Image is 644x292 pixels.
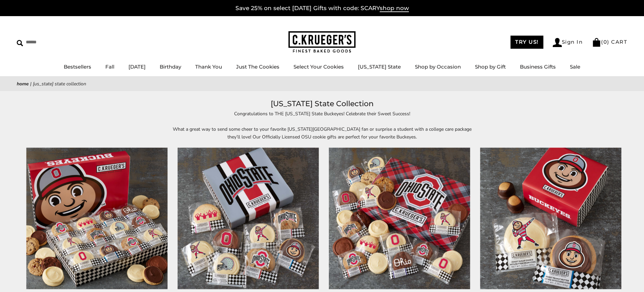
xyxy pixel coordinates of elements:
span: shop now [380,5,409,12]
a: Thank You [195,64,222,70]
h1: [US_STATE] State Collection [27,98,617,110]
a: Business Gifts [520,64,556,70]
span: 0 [603,39,607,45]
span: | [30,81,32,87]
a: Save 25% on select [DATE] Gifts with code: SCARYshop now [235,5,409,12]
p: What a great way to send some cheer to your favorite [US_STATE][GEOGRAPHIC_DATA] fan or surprise ... [168,125,476,141]
img: C.KRUEGER'S [288,31,356,53]
a: (0) CART [592,39,627,45]
a: Select Your Cookies [293,64,344,70]
img: OSU Brutus Buckeye Cookie Gift Boxes - Assorted Cookies [26,148,167,289]
img: Search [17,40,23,46]
a: [US_STATE] State [358,64,401,70]
a: Sale [570,64,580,70]
img: OSU Brutus Buckeye Cookie and Snack Gift Box Sampler [480,148,621,289]
a: [DATE] [128,64,146,70]
p: Congratulations to THE [US_STATE] State Buckeyes! Celebrate their Sweet Success! [168,110,476,118]
a: Fall [105,64,114,70]
a: Sign In [553,38,583,47]
img: OSU Scarlet & Grey Plaid Cookie Gift Boxes - Assorted Cookies [329,148,470,289]
img: OSU Striped Cookies Gift Box - Assorted Cookies [177,148,319,289]
a: Shop by Occasion [415,64,461,70]
a: Just The Cookies [236,64,279,70]
span: [US_STATE] State Collection [33,81,86,87]
a: Birthday [160,64,181,70]
input: Search [17,37,97,47]
a: Bestsellers [64,64,91,70]
a: Shop by Gift [475,64,506,70]
img: Bag [592,38,601,47]
nav: breadcrumbs [17,80,627,88]
img: Account [553,38,562,47]
a: TRY US! [511,36,543,49]
a: Home [17,81,29,87]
